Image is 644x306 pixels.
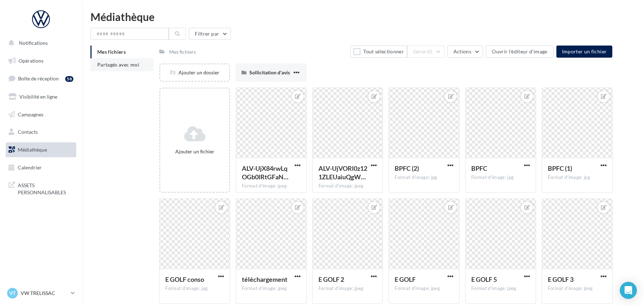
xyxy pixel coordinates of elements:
[242,275,287,283] span: téléchargement
[556,46,613,58] button: Importer un fichier
[447,46,483,58] button: Actions
[471,174,530,181] div: Format d'image: jpg
[4,160,78,175] a: Calendrier
[18,129,38,135] span: Contacts
[318,275,344,283] span: E GOLF 2
[18,111,43,117] span: Campagnes
[21,290,68,297] p: VW TRELISSAC
[548,285,607,292] div: Format d'image: jpeg
[4,125,78,139] a: Contacts
[620,282,637,299] div: Open Intercom Messenger
[4,36,75,51] button: Notifications
[18,180,73,196] span: ASSETS PERSONNALISABLES
[471,285,530,292] div: Format d'image: jpeg
[471,275,497,283] span: E GOLF 5
[453,48,471,54] span: Actions
[65,76,73,82] div: 58
[163,148,226,155] div: Ajouter un fichier
[4,107,78,122] a: Campagnes
[548,164,572,172] span: BPFC (1)
[165,275,204,283] span: E GOLF conso
[548,174,607,181] div: Format d'image: jpg
[242,285,301,292] div: Format d'image: jpeg
[97,49,126,55] span: Mes fichiers
[486,46,553,58] button: Ouvrir l'éditeur d'image
[562,48,607,54] span: Importer un fichier
[395,164,419,172] span: BPFC (2)
[318,285,377,292] div: Format d'image: jpeg
[427,49,433,54] span: (0)
[249,69,290,75] span: Sollicitation d'avis
[18,75,59,81] span: Boîte de réception
[4,71,78,86] a: Boîte de réception58
[548,275,573,283] span: E GOLF 3
[19,40,48,46] span: Notifications
[395,285,453,292] div: Format d'image: jpeg
[18,147,47,153] span: Médiathèque
[169,48,196,56] div: Mes fichiers
[19,58,43,64] span: Opérations
[395,174,453,181] div: Format d'image: jpg
[4,89,78,104] a: Visibilité en ligne
[395,275,416,283] span: E GOLF
[189,28,231,40] button: Filtrer par
[4,178,78,199] a: ASSETS PERSONNALISABLES
[9,290,16,297] span: VT
[318,164,367,181] span: ALV-UjVORl0z121ZLEUaiuQgWfSqlmt9IPIco1P1PbdW3haeX0uQ9cb5
[18,164,42,170] span: Calendrier
[318,183,377,189] div: Format d'image: jpeg
[242,183,301,189] div: Format d'image: jpeg
[165,285,224,292] div: Format d'image: jpg
[4,142,78,157] a: Médiathèque
[160,69,229,76] div: Ajouter un dossier
[19,94,57,100] span: Visibilité en ligne
[242,164,289,181] span: ALV-UjX84rwLqOGb0lRtGFaNq2khBlriLkv9Cfedx2s6YjomB1ADwzIV
[407,46,445,58] button: Gérer(0)
[90,11,635,22] div: Médiathèque
[350,46,407,58] button: Tout sélectionner
[97,62,139,68] span: Partagés avec moi
[4,53,78,68] a: Opérations
[6,286,76,300] a: VT VW TRELISSAC
[471,164,487,172] span: BPFC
